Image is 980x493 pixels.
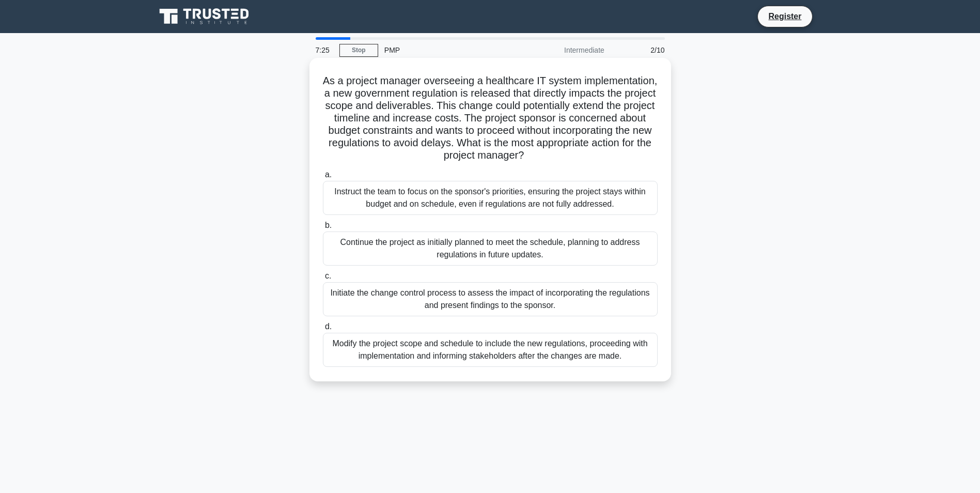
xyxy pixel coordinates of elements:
[323,282,658,316] div: Initiate the change control process to assess the impact of incorporating the regulations and pre...
[325,170,332,179] span: a.
[322,74,659,162] h5: As a project manager overseeing a healthcare IT system implementation, a new government regulatio...
[323,181,658,215] div: Instruct the team to focus on the sponsor's priorities, ensuring the project stays within budget ...
[325,322,332,331] span: d.
[323,232,658,266] div: Continue the project as initially planned to meet the schedule, planning to address regulations i...
[378,40,520,60] div: PMP
[309,40,339,60] div: 7:25
[520,40,611,60] div: Intermediate
[325,221,332,229] span: b.
[325,271,331,280] span: c.
[323,333,658,367] div: Modify the project scope and schedule to include the new regulations, proceeding with implementat...
[611,40,671,60] div: 2/10
[762,10,807,23] a: Register
[339,44,378,57] a: Stop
